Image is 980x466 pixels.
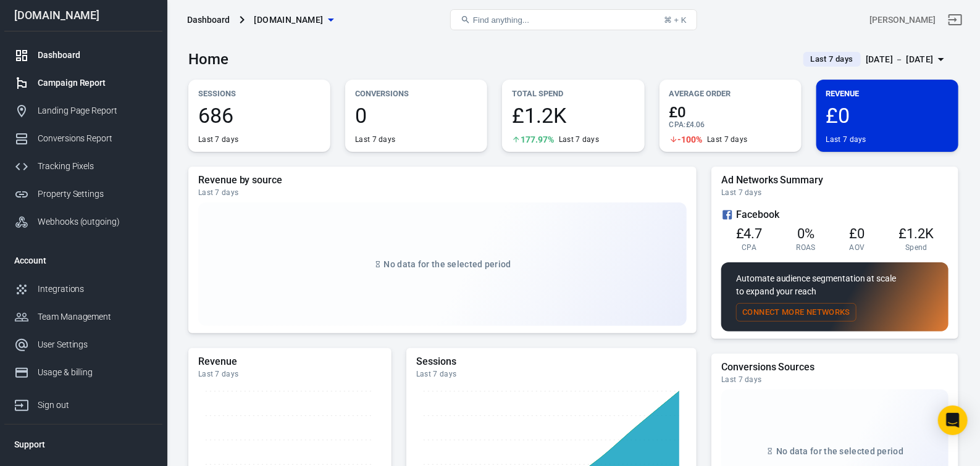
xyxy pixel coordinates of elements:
a: Team Management [4,303,162,331]
div: Last 7 days [721,375,949,385]
a: Conversions Report [4,125,162,152]
span: £1.2K [512,105,634,126]
a: Campaign Report [4,69,162,97]
div: Dashboard [38,49,153,62]
span: 0 [355,105,477,126]
button: Connect More Networks [736,303,856,322]
span: 177.97% [521,135,554,144]
a: Webhooks (outgoing) [4,208,162,236]
div: Account id: wh3fzyA8 [870,14,936,27]
div: Dashboard [187,14,230,26]
div: Team Management [38,310,153,323]
div: [DATE] － [DATE] [866,52,934,67]
p: Revenue [826,87,949,100]
a: Tracking Pixels [4,152,162,180]
a: User Settings [4,331,162,359]
div: Webhooks (outgoing) [38,215,153,228]
li: Support [4,430,162,459]
a: Landing Page Report [4,97,162,125]
span: samcart.com [254,12,324,28]
div: Integrations [38,283,153,296]
span: £0 [669,105,792,120]
div: Facebook [721,207,949,222]
div: User Settings [38,338,153,351]
a: Usage & billing [4,359,162,386]
button: Find anything...⌘ + K [450,9,697,30]
div: Tracking Pixels [38,160,153,173]
div: Last 7 days [826,135,866,144]
span: CPA [742,243,756,252]
span: 686 [198,105,320,126]
span: £1.2K [899,226,934,241]
div: Last 7 days [416,369,687,379]
a: Property Settings [4,180,162,208]
span: 0% [797,226,815,241]
div: Property Settings [38,188,153,201]
h3: Home [188,51,228,68]
div: Last 7 days [721,188,949,198]
div: Open Intercom Messenger [938,406,968,435]
div: Campaign Report [38,77,153,89]
div: Last 7 days [198,188,687,198]
p: Total Spend [512,87,634,100]
h5: Revenue by source [198,174,687,186]
span: -100% [678,135,703,144]
div: Conversions Report [38,132,153,145]
span: Last 7 days [806,53,858,65]
span: £0 [850,226,865,241]
div: [DOMAIN_NAME] [4,10,162,21]
div: Sign out [38,399,153,412]
h5: Ad Networks Summary [721,174,949,186]
div: Usage & billing [38,366,153,379]
div: Last 7 days [559,135,599,144]
p: Automate audience segmentation at scale to expand your reach [736,272,934,298]
div: ⌘ + K [664,15,687,25]
span: No data for the selected period [384,259,511,269]
div: Landing Page Report [38,104,153,117]
div: Last 7 days [198,135,238,144]
span: Find anything... [473,15,529,25]
p: Sessions [198,87,320,100]
span: CPA : [669,120,686,129]
a: Sign out [4,386,162,419]
a: Sign out [940,5,970,35]
p: Conversions [355,87,477,100]
p: Average Order [669,87,792,100]
h5: Conversions Sources [721,361,949,373]
span: £0 [826,105,949,126]
div: Last 7 days [198,369,382,379]
button: Last 7 days[DATE] － [DATE] [794,49,958,70]
span: No data for the selected period [776,446,903,456]
span: £4.06 [686,120,705,129]
span: AOV [850,243,865,252]
button: [DOMAIN_NAME] [249,9,338,31]
svg: Facebook Ads [721,207,734,222]
h5: Sessions [416,356,687,368]
a: Integrations [4,275,162,303]
span: Spend [905,243,928,252]
li: Account [4,246,162,275]
span: £4.7 [736,226,763,241]
div: Last 7 days [707,135,747,144]
h5: Revenue [198,356,382,368]
span: ROAS [797,243,816,252]
a: Dashboard [4,41,162,69]
div: Last 7 days [355,135,395,144]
